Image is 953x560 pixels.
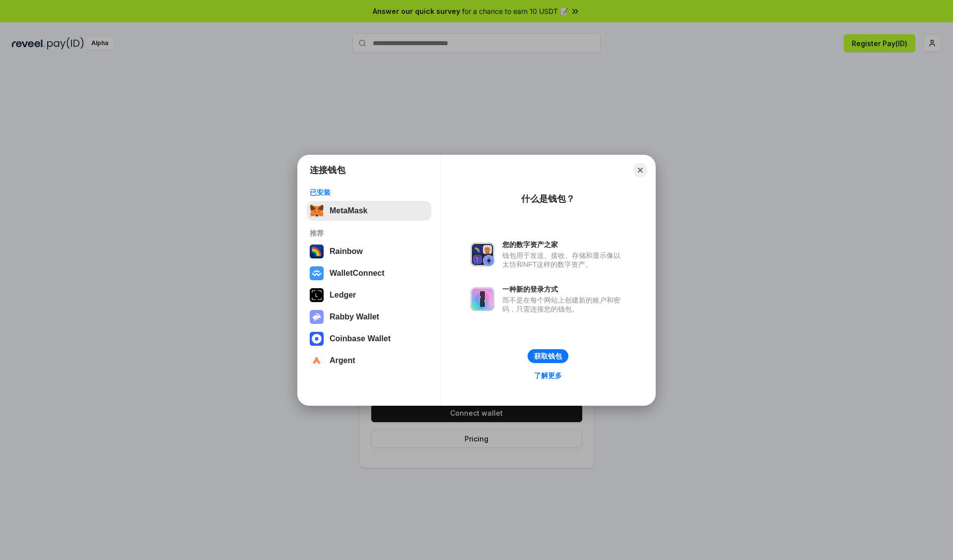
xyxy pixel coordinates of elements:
[307,307,431,327] button: Rabby Wallet
[330,312,379,321] div: Rabby Wallet
[471,243,494,266] img: svg+xml,%3Csvg%20xmlns%3D%22http%3A%2F%2Fwww.w3.org%2F2000%2Fsvg%22%20fill%3D%22none%22%20viewBox...
[310,164,345,176] h1: 连接钱包
[310,204,324,218] img: svg+xml,%3Csvg%20fill%3D%22none%22%20height%3D%2233%22%20viewBox%3D%220%200%2035%2033%22%20width%...
[633,163,647,177] button: Close
[307,285,431,305] button: Ledger
[330,269,385,278] div: WalletConnect
[307,263,431,283] button: WalletConnect
[310,288,324,302] img: svg+xml,%3Csvg%20xmlns%3D%22http%3A%2F%2Fwww.w3.org%2F2000%2Fsvg%22%20width%3D%2228%22%20height%3...
[502,285,625,294] div: 一种新的登录方式
[502,296,625,313] div: 而不是在每个网站上创建新的账户和密码，只需连接您的钱包。
[310,245,324,258] img: svg+xml,%3Csvg%20width%3D%22120%22%20height%3D%22120%22%20viewBox%3D%220%200%20120%20120%22%20fil...
[307,329,431,349] button: Coinbase Wallet
[534,371,562,380] div: 了解更多
[310,188,428,197] div: 已安装
[471,287,494,311] img: svg+xml,%3Csvg%20xmlns%3D%22http%3A%2F%2Fwww.w3.org%2F2000%2Fsvg%22%20fill%3D%22none%22%20viewBox...
[310,332,324,346] img: svg+xml,%3Csvg%20width%3D%2228%22%20height%3D%2228%22%20viewBox%3D%220%200%2028%2028%22%20fill%3D...
[330,334,391,343] div: Coinbase Wallet
[310,266,324,280] img: svg+xml,%3Csvg%20width%3D%2228%22%20height%3D%2228%22%20viewBox%3D%220%200%2028%2028%22%20fill%3D...
[330,291,356,300] div: Ledger
[307,351,431,371] button: Argent
[502,240,625,249] div: 您的数字资产之家
[310,229,428,238] div: 推荐
[310,310,324,324] img: svg+xml,%3Csvg%20xmlns%3D%22http%3A%2F%2Fwww.w3.org%2F2000%2Fsvg%22%20fill%3D%22none%22%20viewBox...
[307,201,431,221] button: MetaMask
[310,354,324,368] img: svg+xml,%3Csvg%20width%3D%2228%22%20height%3D%2228%22%20viewBox%3D%220%200%2028%2028%22%20fill%3D...
[330,356,355,365] div: Argent
[528,369,568,382] a: 了解更多
[528,349,568,363] button: 获取钱包
[534,352,562,361] div: 获取钱包
[330,247,363,256] div: Rainbow
[330,206,367,215] div: MetaMask
[307,242,431,261] button: Rainbow
[521,193,575,205] div: 什么是钱包？
[502,251,625,269] div: 钱包用于发送、接收、存储和显示像以太坊和NFT这样的数字资产。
